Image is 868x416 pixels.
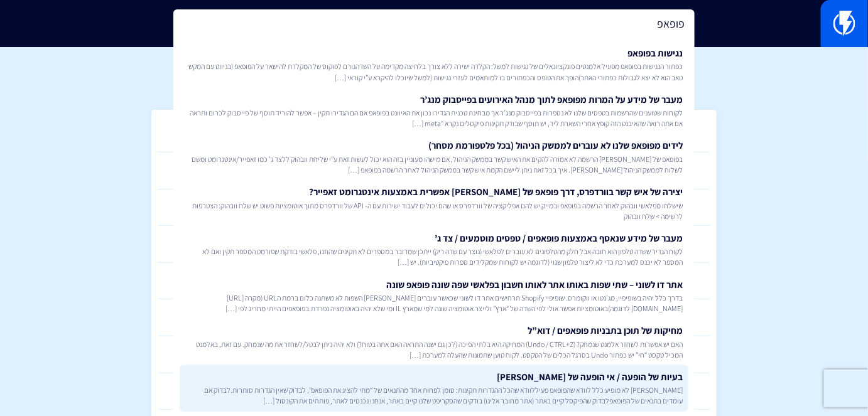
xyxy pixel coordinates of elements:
a: נגישות בפופאפכפתור הנגישות בפופאפ מפעיל אלמנטים פונקציונאלים של נגישות למשל: הקלדה ישירה ללא צורך... [180,41,688,88]
span: [PERSON_NAME] לא מופיע כלל לוודא שהפופאפ פעיללוודא שהכל ההגדרות תקינות: סומן לפחות אחד מהתנאים של... [185,385,683,406]
input: חיפוש מהיר... [173,9,694,38]
a: בעיות של הופעה / אי הופעה של [PERSON_NAME][PERSON_NAME] לא מופיע כלל לוודא שהפופאפ פעיללוודא שהכל... [180,365,688,412]
a: כפיית סנכרון קטלוג [158,189,710,227]
span: לקוח הגדיר ששדה טלפון הוא חובה אבל חלק מהטלפונים לא עוברים לפלאשי (נוצר עם שדה ריק) ייתכן שמדובר ... [185,246,683,267]
span: לקוחות שטוענים שהרשמות בטפסים שלנו לא נספרות בפייסבוק מנג’ר אך מבחינת טכנית הגדירו נכון את האיוונ... [185,107,683,129]
span: בפופאפ של [PERSON_NAME] הרשמה לא אמורה להקים את האיש קשר בממשק הניהול, אם מישהו מעוניין בזה הוא י... [185,154,683,175]
a: חיבור לקופות אופנת תוכנה Otech [158,263,710,300]
span: כפתור הנגישות בפופאפ מפעיל אלמנטים פונקציונאלים של נגישות למשל: הקלדה ישירה ללא צורך בלחיצה מקדימ... [185,61,683,82]
a: לידים מפופאפ שלנו לא עוברים לממשק הניהול (בכל פלטפורמת מסחר)בפופאפ של [PERSON_NAME] הרשמה לא אמור... [180,134,688,180]
a: מעבר של מידע על המרות מפופאפ לתוך מנהל האירועים בפייסבוק מנג’רלקוחות שטוענים שהרשמות בטפסים שלנו ... [180,88,688,134]
a: חיבור לריצ'[PERSON_NAME] [158,299,710,336]
a: קישור לבדיקת חסימת קטלוגים [158,152,710,189]
span: האם יש אפשרות לשחזר אלמנט שנמחק? (Undo / CTRL+Z) המחיקה היא בלתי הפיכה (לכן גם ישנה התראה האם אתה... [185,339,683,360]
a: הטמעת AI – הטמעת המלצות מוצרים [158,336,710,373]
span: שישלחו מפלאשי וובהוק לאחר הרשמה בפופאפ ובמייק יש להם אפליקציה של וורדפרס או שהם יכולים לעבוד ישיר... [185,200,683,221]
a: כאשר לקוח עובר לפלטפורמת מסחר אחרת – למה לשים לב [158,373,710,410]
a: כתובות IP של פלאשי לצורך הלבנה במידה ויש חסימת קטלוג [158,116,710,153]
a: אתר דו לשוני – שתי שפות באותו אתר לאותו חשבון בפלאשי שפה שונה פופאפ שונהבדרך כלל יהיה בשופיפיי, מ... [180,273,688,319]
a: הצגת מוצרים / קטלוג מוצרים / סנכרון פיד מוצרים / חסימת קטלוג [158,226,710,263]
a: יצירה של איש קשר בוורדפרס, דרך פופאפ של [PERSON_NAME] אפשרית באמצעות אינטגרומט זאפייר?שישלחו מפלא... [180,180,688,227]
a: מעבר של מידע שנאסף באמצעות פופאפים / טפסים מוטמעים / צד ג’לקוח הגדיר ששדה טלפון הוא חובה אבל חלק ... [180,227,688,273]
span: בדרך כלל יהיה בשופיפיי, מג’נטו או ווקומרס. שופיפיי Shopify תרחישים אתר דו לשוני שכאשר עוברים [PER... [185,292,683,314]
a: מחיקות של תוכן בתבניות פופאפים / דוא”להאם יש אפשרות לשחזר אלמנט שנמחק? (Undo / CTRL+Z) המחיקה היא... [180,319,688,365]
